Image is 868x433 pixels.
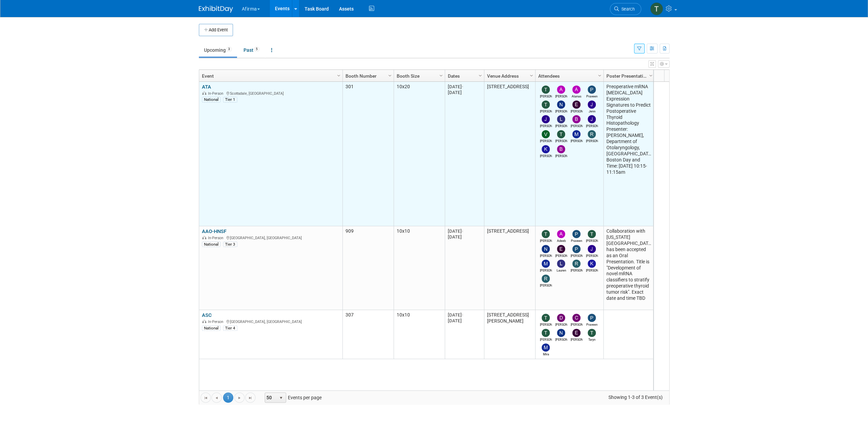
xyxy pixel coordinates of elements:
[386,70,394,80] a: Column Settings
[557,115,565,123] img: Laura Kirkpatrick
[202,235,339,241] div: [GEOGRAPHIC_DATA], [GEOGRAPHIC_DATA]
[202,236,206,239] img: In-Person Event
[208,320,225,324] span: In-Person
[538,70,599,82] a: Attendees
[540,94,552,99] div: Taylor Sebesta
[542,145,550,153] img: Keirsten Davis
[540,283,552,288] div: Rhonda Eickhoff
[214,395,219,401] span: Go to the previous page
[223,392,233,403] span: 1
[586,268,598,273] div: Keirsten Davis
[448,70,480,82] a: Dates
[529,73,534,78] span: Column Settings
[202,97,221,102] div: National
[336,73,341,78] span: Column Settings
[586,109,598,114] div: Jenn Newman
[557,100,565,109] img: Nancy Hui
[572,130,580,138] img: Mohammed Alshalalfa
[557,145,565,153] img: Brandon Fair
[542,100,550,109] img: Tim Amos
[484,82,535,226] td: [STREET_ADDRESS]
[265,393,277,402] span: 50
[603,82,654,226] td: Preoperative mRNA [MEDICAL_DATA] Expression Signatures to Predict Postoperative Thyroid Histopath...
[588,86,596,94] img: Praveen Kaushik
[540,268,552,273] div: Michelle Keilitz
[572,86,580,94] img: Atanas Kaykov
[610,3,641,15] a: Search
[542,245,550,253] img: Nancy Hui
[462,312,463,318] span: -
[571,109,583,114] div: Emma Mitchell
[540,322,552,327] div: Taylor Sebesta
[448,90,481,95] div: [DATE]
[202,90,339,96] div: Scottsdale, [GEOGRAPHIC_DATA]
[437,70,445,80] a: Column Settings
[387,73,393,78] span: Column Settings
[606,70,650,82] a: Poster Presentation #2
[487,70,531,82] a: Venue Address
[557,245,565,253] img: Emma Mitchell
[557,130,565,138] img: Taylor Cavazos
[647,70,654,80] a: Column Settings
[555,238,567,243] div: Adeeb Ansari
[602,392,669,402] span: Showing 1-3 of 3 Event(s)
[586,253,598,258] div: Joshua Klopper
[342,226,394,310] td: 909
[542,343,550,352] img: Mira Couch
[448,228,481,234] div: [DATE]
[540,337,552,342] div: Tim Amos
[208,236,225,240] span: In-Person
[528,70,535,80] a: Column Settings
[540,352,552,357] div: Mira Couch
[394,310,445,359] td: 10x10
[557,86,565,94] img: Amy Emerson
[448,318,481,324] div: [DATE]
[588,260,596,268] img: Keirsten Davis
[571,238,583,243] div: Praveen Kaushik
[394,226,445,310] td: 10x10
[557,314,565,322] img: Drew Smalley
[650,2,663,15] img: Taylor Sebesta
[588,245,596,253] img: Joshua Klopper
[572,314,580,322] img: Corey Geurink
[199,6,233,13] img: ExhibitDay
[586,322,598,327] div: Praveen Kaushik
[202,228,226,234] a: AAO-HNSF
[484,310,535,359] td: [STREET_ADDRESS][PERSON_NAME]
[223,325,237,331] div: Tier 4
[202,84,211,90] a: ATA
[588,314,596,322] img: Praveen Kaushik
[278,395,284,401] span: select
[540,138,552,143] div: Vanessa Weber
[557,230,565,238] img: Adeeb Ansari
[571,253,583,258] div: Patrick Curren
[345,70,389,82] a: Booth Number
[462,229,463,234] span: -
[596,70,603,80] a: Column Settings
[202,325,221,331] div: National
[245,392,255,403] a: Go to the last page
[477,73,483,78] span: Column Settings
[540,109,552,114] div: Tim Amos
[201,392,211,403] a: Go to the first page
[572,115,580,123] img: Brent Vetter
[202,312,212,318] a: ASC
[256,392,328,403] span: Events per page
[211,392,222,403] a: Go to the previous page
[571,123,583,128] div: Brent Vetter
[223,242,237,247] div: Tier 3
[571,337,583,342] div: Emma Mitchell
[335,70,342,80] a: Column Settings
[248,395,253,401] span: Go to the last page
[555,253,567,258] div: Emma Mitchell
[588,100,596,109] img: Jenn Newman
[542,260,550,268] img: Michelle Keilitz
[203,395,208,401] span: Go to the first page
[571,138,583,143] div: Mohammed Alshalalfa
[542,115,550,123] img: Jacob Actkinson
[588,115,596,123] img: Joshua Klopper
[202,242,221,247] div: National
[555,322,567,327] div: Drew Smalley
[540,123,552,128] div: Jacob Actkinson
[555,123,567,128] div: Laura Kirkpatrick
